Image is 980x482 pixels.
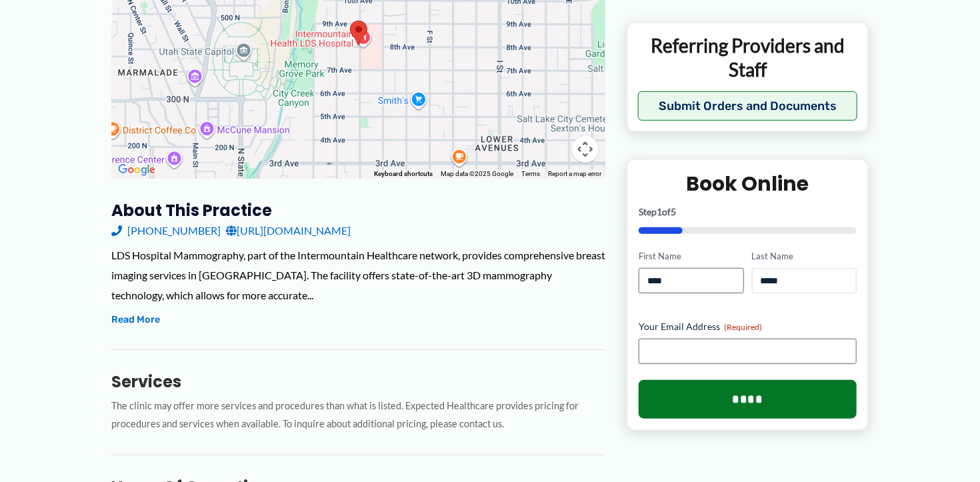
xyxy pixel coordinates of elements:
[639,171,857,197] h2: Book Online
[111,371,605,392] h3: Services
[115,161,159,179] a: Open this area in Google Maps (opens a new window)
[226,221,351,241] a: [URL][DOMAIN_NAME]
[548,170,601,177] a: Report a map error
[639,250,743,263] label: First Name
[374,169,433,179] button: Keyboard shortcuts
[724,321,762,331] span: (Required)
[111,245,605,305] div: LDS Hospital Mammography, part of the Intermountain Healthcare network, provides comprehensive br...
[111,221,221,241] a: [PHONE_NUMBER]
[111,397,605,433] p: The clinic may offer more services and procedures than what is listed. Expected Healthcare provid...
[441,170,513,177] span: Map data ©2025 Google
[657,206,662,217] span: 1
[115,161,159,179] img: Google
[111,312,160,328] button: Read More
[521,170,540,177] a: Terms (opens in new tab)
[638,33,857,81] p: Referring Providers and Staff
[111,200,605,221] h3: About this practice
[638,91,857,121] button: Submit Orders and Documents
[639,207,857,217] p: Step of
[752,250,857,263] label: Last Name
[671,206,676,217] span: 5
[572,136,599,163] button: Map camera controls
[639,319,857,333] label: Your Email Address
